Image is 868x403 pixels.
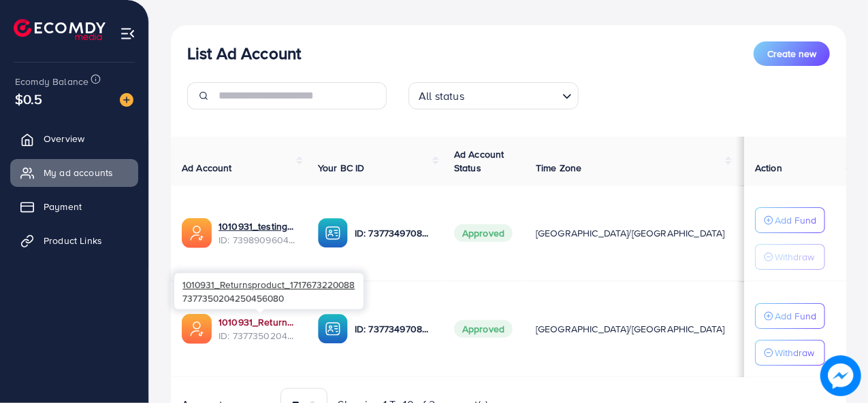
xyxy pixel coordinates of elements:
span: All status [416,86,467,106]
span: ID: 7398909604979277841 [219,233,296,247]
img: ic-ads-acc.e4c84228.svg [182,314,212,344]
span: Approved [454,320,513,338]
img: logo [14,19,106,40]
span: Action [755,161,782,175]
button: Withdraw [755,340,825,366]
span: ID: 7377350204250456080 [219,329,296,343]
p: Withdraw [775,249,814,265]
p: Add Fund [775,212,816,228]
span: [GEOGRAPHIC_DATA]/[GEOGRAPHIC_DATA] [536,322,725,336]
a: 1010931_testing products_1722692892755 [219,220,296,233]
h3: List Ad Account [187,43,301,63]
span: Create new [767,47,816,60]
p: Withdraw [775,345,814,361]
img: ic-ads-acc.e4c84228.svg [182,218,212,248]
img: image [120,93,133,107]
span: Product Links [44,234,102,247]
span: Approved [454,224,513,242]
button: Add Fund [755,303,825,329]
p: ID: 7377349708576243728 [355,225,432,241]
img: image [820,355,861,396]
span: $0.5 [15,89,43,109]
button: Create new [754,41,830,66]
span: 1010931_Returnsproduct_1717673220088 [182,278,355,291]
a: Payment [10,193,138,220]
span: Payment [44,200,82,213]
a: Product Links [10,227,138,254]
input: Search for option [468,84,557,106]
span: My ad accounts [44,166,113,179]
span: Ecomdy Balance [15,75,89,88]
img: ic-ba-acc.ded83a64.svg [318,314,348,344]
button: Add Fund [755,207,825,233]
img: menu [120,26,135,41]
img: ic-ba-acc.ded83a64.svg [318,218,348,248]
span: Overview [44,132,84,145]
a: My ad accounts [10,159,138,186]
p: Add Fund [775,308,816,324]
span: Time Zone [536,161,581,175]
a: 1010931_Returnsproduct_1717673220088 [219,315,296,329]
div: 7377350204250456080 [174,273,364,309]
button: Withdraw [755,244,825,270]
span: Your BC ID [318,161,365,175]
p: ID: 7377349708576243728 [355,321,432,337]
span: Ad Account Status [454,147,504,175]
div: <span class='underline'>1010931_testing products_1722692892755</span></br>7398909604979277841 [219,220,296,247]
a: Overview [10,125,138,152]
span: [GEOGRAPHIC_DATA]/[GEOGRAPHIC_DATA] [536,226,725,240]
div: Search for option [408,82,579,109]
span: Ad Account [182,161,232,175]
